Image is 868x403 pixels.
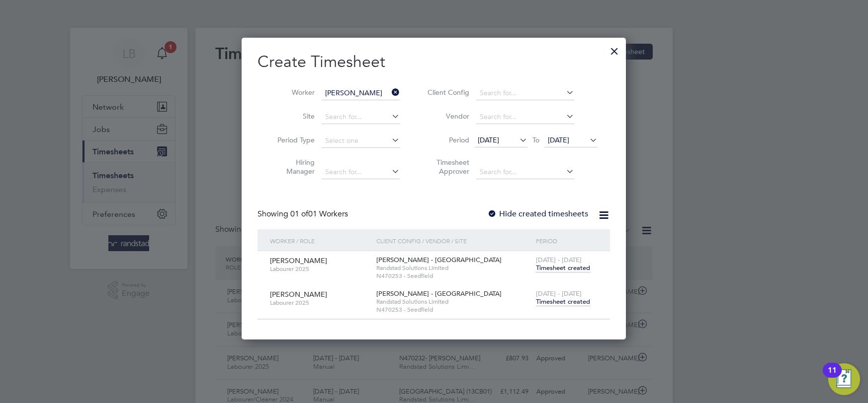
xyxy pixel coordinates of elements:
label: Worker [270,88,315,97]
span: Labourer 2025 [270,265,369,273]
span: [PERSON_NAME] - [GEOGRAPHIC_DATA] [376,256,502,264]
span: 01 Workers [290,209,348,219]
span: N470253 - Seedfield [376,272,531,280]
label: Period Type [270,135,315,144]
label: Timesheet Approver [425,158,469,176]
span: [PERSON_NAME] [270,290,327,299]
span: [DATE] [548,135,569,144]
input: Search for... [476,110,574,124]
span: [PERSON_NAME] - [GEOGRAPHIC_DATA] [376,289,502,298]
label: Hiring Manager [270,158,315,176]
label: Period [425,135,469,144]
button: Open Resource Center, 11 new notifications [828,363,860,395]
span: To [529,134,542,146]
input: Select one [322,134,400,148]
div: Client Config / Vendor / Site [374,229,533,252]
div: Period [533,229,600,252]
span: Randstad Solutions Limited [376,264,531,272]
input: Search for... [476,165,574,179]
span: Timesheet created [536,264,590,272]
div: Showing [258,209,350,219]
span: N470253 - Seedfield [376,306,531,314]
input: Search for... [322,165,400,179]
label: Vendor [425,112,469,121]
span: Labourer 2025 [270,299,369,307]
span: [DATE] - [DATE] [536,289,582,298]
span: [DATE] [478,135,499,144]
label: Site [270,112,315,121]
h2: Create Timesheet [258,52,610,72]
label: Client Config [425,88,469,97]
div: Worker / Role [267,229,374,252]
label: Hide created timesheets [487,209,588,219]
div: 11 [828,370,837,383]
input: Search for... [322,110,400,124]
input: Search for... [322,86,400,100]
span: [DATE] - [DATE] [536,256,582,264]
span: 01 of [290,209,308,219]
span: Randstad Solutions Limited [376,298,531,306]
span: Timesheet created [536,297,590,306]
input: Search for... [476,86,574,100]
span: [PERSON_NAME] [270,256,327,265]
